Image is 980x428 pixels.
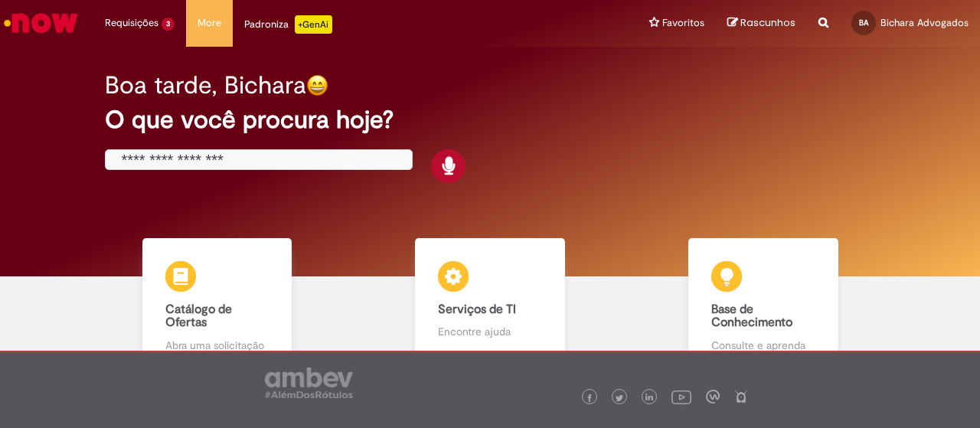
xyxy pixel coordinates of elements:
[295,15,332,34] p: +GenAi
[354,238,627,368] a: Serviços de TI Encontre ajuda
[105,106,874,133] h2: O que você procura hoje?
[734,390,748,403] img: logo_footer_naosei.png
[626,238,900,368] a: Base de Conhecimento Consulte e aprenda
[645,394,653,403] img: logo_footer_linkedin.png
[727,16,795,31] a: Rascunhos
[859,18,868,28] span: BA
[880,16,969,29] span: Bichara Advogados
[2,8,80,38] img: ServiceNow
[671,387,691,407] img: logo_footer_youtube.png
[165,302,232,331] b: Catálogo de Ofertas
[306,74,328,96] img: happy-face.png
[162,18,175,31] span: 3
[438,324,542,339] p: Encontre ajuda
[740,15,795,30] span: Rascunhos
[265,368,353,398] img: logo_footer_ambev_rotulo_gray.png
[165,338,269,353] p: Abra uma solicitação
[244,15,332,34] div: Padroniza
[706,390,720,403] img: logo_footer_workplace.png
[80,238,354,368] a: Catálogo de Ofertas Abra uma solicitação
[438,302,516,317] b: Serviços de TI
[711,338,815,353] p: Consulte e aprenda
[711,302,792,331] b: Base de Conhecimento
[662,15,704,31] span: Favoritos
[586,394,593,402] img: logo_footer_facebook.png
[198,15,221,31] span: More
[105,72,306,99] h2: Boa tarde, Bichara
[616,394,623,402] img: logo_footer_twitter.png
[105,15,158,31] span: Requisições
